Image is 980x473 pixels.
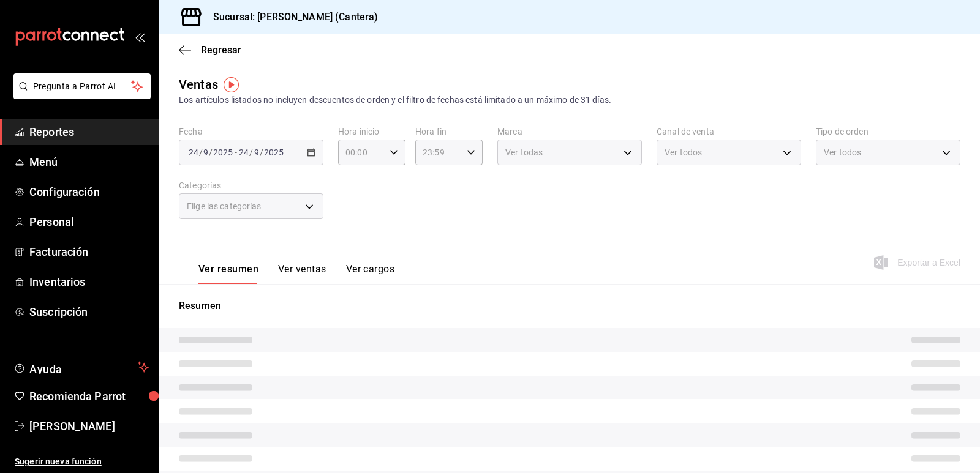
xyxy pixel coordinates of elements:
[201,44,241,56] span: Regresar
[198,263,258,284] button: Ver resumen
[135,32,145,42] button: open_drawer_menu
[203,147,209,157] input: --
[15,455,149,468] span: Sugerir nueva función
[13,73,151,99] button: Pregunta a Parrot AI
[187,200,262,212] span: Elige las categorías
[224,77,239,92] img: Tooltip marker
[188,147,199,157] input: --
[179,299,960,313] p: Resumen
[199,147,203,157] span: /
[29,214,149,230] span: Personal
[29,360,133,374] span: Ayuda
[338,127,405,136] label: Hora inicio
[209,147,213,157] span: /
[824,146,861,158] span: Ver todos
[179,94,960,106] div: Los artículos listados no incluyen descuentos de orden y el filtro de fechas está limitado a un m...
[497,127,642,136] label: Marca
[29,304,149,320] span: Suscripción
[179,75,218,94] div: Ventas
[665,146,702,158] span: Ver todos
[260,147,263,157] span: /
[657,127,801,136] label: Canal de venta
[263,147,284,157] input: ----
[346,263,395,284] button: Ver cargos
[29,244,149,260] span: Facturación
[29,274,149,290] span: Inventarios
[9,89,151,102] a: Pregunta a Parrot AI
[33,80,132,93] span: Pregunta a Parrot AI
[415,127,483,136] label: Hora fin
[29,184,149,200] span: Configuración
[238,147,249,157] input: --
[179,44,241,56] button: Regresar
[505,146,543,158] span: Ver todas
[179,181,323,190] label: Categorías
[278,263,326,284] button: Ver ventas
[29,124,149,140] span: Reportes
[29,388,149,404] span: Recomienda Parrot
[249,147,253,157] span: /
[29,154,149,170] span: Menú
[179,127,323,136] label: Fecha
[254,147,260,157] input: --
[203,10,378,24] h3: Sucursal: [PERSON_NAME] (Cantera)
[198,263,394,284] div: navigation tabs
[29,418,149,434] span: [PERSON_NAME]
[213,147,233,157] input: ----
[816,127,960,136] label: Tipo de orden
[235,147,237,157] span: -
